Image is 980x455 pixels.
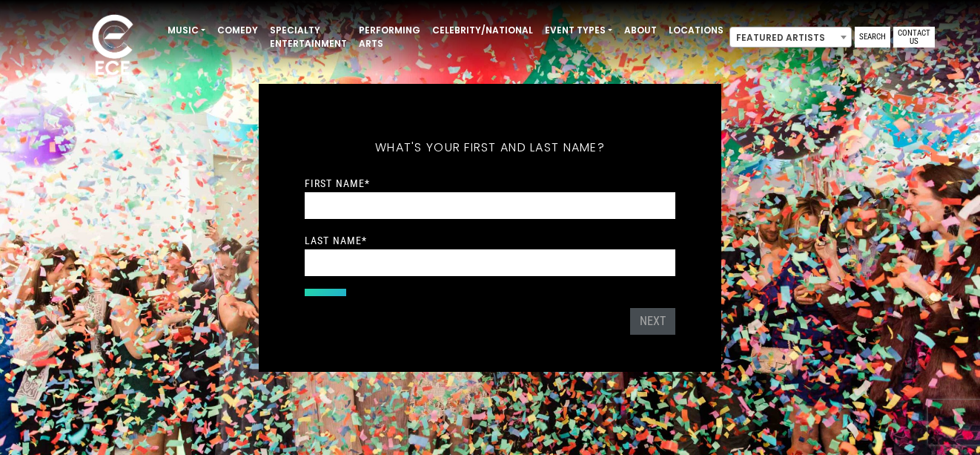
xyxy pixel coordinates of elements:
[305,177,370,190] label: First Name
[211,18,264,43] a: Comedy
[353,18,426,56] a: Performing Arts
[426,18,539,43] a: Celebrity/National
[264,18,353,56] a: Specialty Entertainment
[893,27,935,48] a: Contact Us
[305,234,367,247] label: Last Name
[729,27,852,48] span: Featured Artists
[730,27,851,48] span: Featured Artists
[855,27,890,48] a: Search
[76,10,150,82] img: ece_new_logo_whitev2-1.png
[305,121,675,174] h5: What's your first and last name?
[162,18,211,43] a: Music
[618,18,663,43] a: About
[663,18,729,43] a: Locations
[539,18,618,43] a: Event Types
